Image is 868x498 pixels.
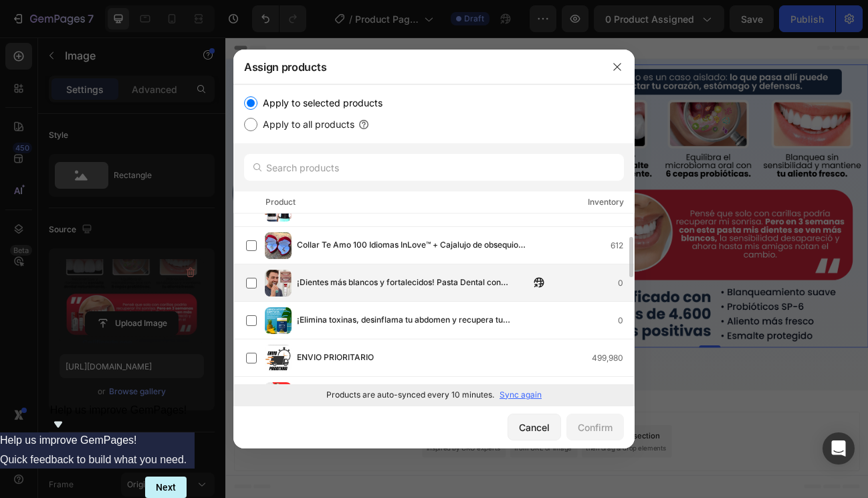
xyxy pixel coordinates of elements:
[50,404,187,432] button: Show survey - Help us improve GemPages!
[233,50,600,84] div: Assign products
[823,432,855,465] div: Open Intercom Messenger
[508,414,561,440] button: Cancel
[500,389,542,401] p: Sync again
[265,345,292,371] img: product-img
[297,238,530,253] span: Collar Te Amo 100 Idiomas InLove™ + Cajalujo de obsequio 🎁
[566,414,624,440] button: Confirm
[265,195,296,209] div: Product
[297,276,530,290] span: ¡Dientes más blancos y fortalecidos! Pasta Dental con Probióticos SP-6 PureSmile™
[618,276,634,290] div: 0
[592,351,634,365] div: 499,980
[265,270,292,297] img: product-img
[423,41,452,54] div: Image
[233,84,635,405] div: />
[244,154,624,181] input: Search products
[257,116,354,133] label: Apply to all products
[265,232,292,259] img: product-img
[370,461,433,475] span: Add section
[407,34,802,388] img: gempages_567520246609478593-7d11b669-0b7e-43f7-af9f-b5b448a7b2bb.webp
[578,420,613,434] div: Confirm
[265,382,292,409] img: product-img
[326,389,494,401] p: Products are auto-synced every 10 minutes.
[611,239,634,252] div: 612
[257,95,383,111] label: Apply to selected products
[50,404,187,416] span: Help us improve GemPages!
[297,351,374,365] span: ENVIO PRIORITARIO
[519,420,550,434] div: Cancel
[588,195,624,209] div: Inventory
[297,313,530,328] span: ¡Elimina toxinas, desinflama tu abdomen y recupera tu energía natural! Extreme Detox™
[265,307,292,334] img: product-img
[618,314,634,327] div: 0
